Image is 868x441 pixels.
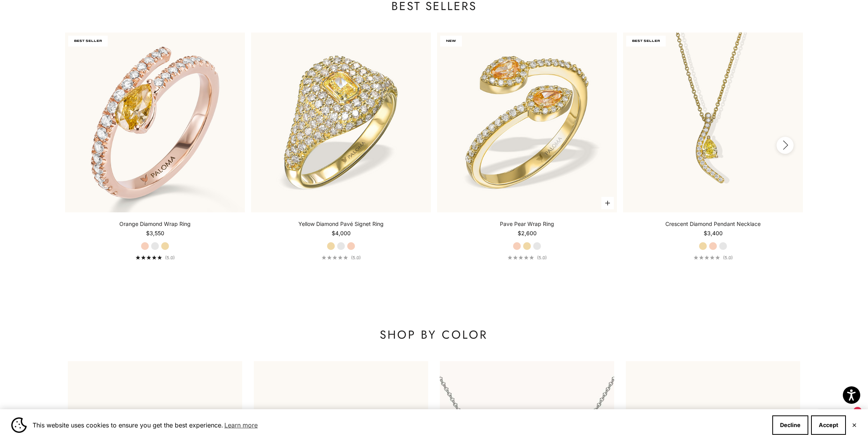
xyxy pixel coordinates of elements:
img: #YellowGold [251,33,431,212]
div: 5.0 out of 5.0 stars [322,255,348,260]
img: #YellowGold [437,33,617,212]
span: (5.0) [537,255,547,260]
span: BEST SELLER [68,36,108,47]
p: SHOP BY COLOR [68,327,800,343]
sale-price: $4,000 [332,229,351,237]
a: 5.0 out of 5.0 stars(5.0) [136,255,175,260]
a: 5.0 out of 5.0 stars(5.0) [508,255,547,260]
span: (5.0) [351,255,361,260]
a: Yellow Diamond Pavé Signet Ring [298,220,384,228]
button: Accept [811,415,846,435]
sale-price: $3,400 [704,229,723,237]
a: Pave Pear Wrap Ring [500,220,554,228]
img: Cookie banner [11,417,27,433]
a: 5.0 out of 5.0 stars(5.0) [322,255,361,260]
span: (5.0) [165,255,175,260]
img: #RoseGold [65,33,245,212]
a: Crescent Diamond Pendant Necklace [665,220,761,228]
a: #YellowGold #WhiteGold #RoseGold [251,33,431,212]
div: 5.0 out of 5.0 stars [508,255,534,260]
span: This website uses cookies to ensure you get the best experience. [33,419,766,431]
a: Learn more [223,419,259,431]
a: Orange Diamond Wrap Ring [119,220,191,228]
div: 5.0 out of 5.0 stars [136,255,162,260]
sale-price: $3,550 [146,229,164,237]
button: Decline [772,415,808,435]
button: Close [852,423,857,427]
span: (5.0) [723,255,733,260]
span: NEW [440,36,462,47]
div: 5.0 out of 5.0 stars [694,255,720,260]
img: #YellowGold [623,33,803,212]
span: BEST SELLER [626,36,666,47]
a: 5.0 out of 5.0 stars(5.0) [694,255,733,260]
sale-price: $2,600 [518,229,537,237]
